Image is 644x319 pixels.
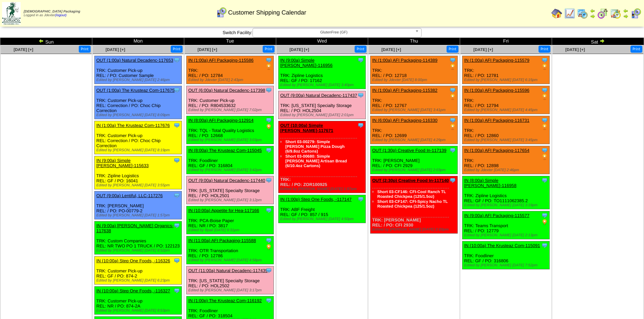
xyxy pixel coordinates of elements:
img: Tooltip [265,267,272,274]
div: TRK: Foodliner REL: GF / PO: 316804 [187,146,274,174]
img: Tooltip [173,222,180,229]
a: IN (11:00a) AFI Packaging-115588 [188,238,256,243]
a: IN (1:00a) AFI Packaging-117654 [464,148,529,153]
img: Tooltip [173,192,180,199]
img: Tooltip [173,157,180,164]
div: TRK: REL: / PO: 12898 [462,146,550,174]
img: Tooltip [265,207,272,214]
div: Edited by Bpali [DATE] 6:31pm [188,228,273,232]
a: IN (9:00a) [PERSON_NAME] Organics-117638 [96,223,173,233]
a: Short 03-00279: Simple [PERSON_NAME] Pizza Dough (6/9.8oz Cartons) [285,139,344,154]
div: Edited by Jdexter [DATE] 2:46pm [464,168,549,172]
span: [DATE] [+] [565,47,585,52]
a: OUT (1:30p) Creative Food In-117139 [372,148,446,153]
div: TRK: [PERSON_NAME] REL: / PO: PO-00779-2 [95,191,182,219]
img: Tooltip [449,87,456,94]
a: OUT (6:00a) Natural Decadenc-117398 [188,88,265,93]
a: OUT (1:00a) Natural Decadenc-117653 [96,58,173,63]
div: Edited by [PERSON_NAME] [DATE] 1:57pm [96,213,182,217]
img: PO [449,124,456,130]
div: Edited by [PERSON_NAME] [DATE] 3:45pm [464,138,549,142]
a: IN (9:00a) Simple [PERSON_NAME]-115633 [96,158,149,168]
button: Print [539,46,550,53]
img: Tooltip [541,212,548,219]
img: arrowleft.gif [39,38,44,44]
img: arrowright.gif [599,38,605,44]
span: [DATE] [+] [197,47,217,52]
div: Edited by Jdexter [DATE] 8:00pm [372,78,457,82]
a: IN (1:00a) AFI Packaging-115579 [464,58,529,63]
img: PO [541,63,548,70]
img: Tooltip [265,117,272,124]
div: TRK: Teams Transport REL: / PO: 12779 [462,211,550,239]
div: TRK: REL: / PO: 12699 [371,116,458,144]
img: calendarinout.gif [610,8,621,19]
img: Tooltip [265,87,272,94]
img: home.gif [551,8,562,19]
div: Edited by [PERSON_NAME] [DATE] 2:01pm [280,113,365,117]
div: TRK: REL: / PO: 12784 [187,56,274,84]
a: IN (8:00a) Simple [PERSON_NAME]-116958 [464,178,517,188]
a: IN (8:00a) The Krusteaz Com-115045 [188,148,262,153]
div: TRK: [PERSON_NAME] REL: / PO: CFI 2929 [371,146,458,174]
img: Tooltip [357,92,364,99]
img: zoroco-logo-small.webp [2,2,21,25]
div: TRK: REL: / PO: 12794 [462,86,550,114]
div: TRK: REL: / PO: 12860 [462,116,550,144]
button: Print [355,46,366,53]
a: [DATE] [+] [381,47,401,52]
button: Print [171,46,183,53]
img: Tooltip [449,117,456,124]
div: TRK: REL: / PO: 12718 [371,56,458,84]
img: Tooltip [449,147,456,154]
a: OUT (1:00a) The Krusteaz Com-117675 [96,88,174,93]
td: Fri [460,38,552,45]
a: IN (10:00a) Step One Foods, -116327 [96,288,170,293]
a: IN (1:00a) AFI Packaging-116731 [464,118,529,123]
img: Tooltip [449,57,456,63]
td: Tue [184,38,276,45]
img: calendarprod.gif [577,8,588,19]
div: Edited by [PERSON_NAME] [DATE] 4:50pm [280,217,365,221]
div: Edited by [PERSON_NAME] [DATE] 3:19pm [464,203,549,207]
a: [DATE] [+] [105,47,125,52]
td: Mon [92,38,184,45]
img: Tooltip [449,177,456,184]
div: Edited by [PERSON_NAME] [DATE] 2:46pm [96,78,182,82]
span: Customer Shipping Calendar [228,9,306,16]
td: Sat [552,38,644,45]
div: TRK: REL: / PO: 12781 [462,56,550,84]
div: TRK: PCA-Boise Paper REL: NR / PO: 3817 [187,206,274,234]
img: Tooltip [265,147,272,154]
div: TRK: REL: / PO: ZOR100925 [279,121,366,193]
img: calendarcustomer.gif [216,7,227,18]
img: Tooltip [541,177,548,184]
div: TRK: Customer Pick-up REL: Correction / PO: Choc Chip Correction [95,121,182,154]
div: TRK: OTR Transportation REL: / PO: 12786 [187,236,274,264]
a: IN (1:00a) AFI Packaging-115586 [188,58,254,63]
a: OUT (11:00a) Natural Decadenc-117439 [188,268,268,273]
img: Tooltip [357,196,364,203]
img: Tooltip [173,87,180,94]
img: Tooltip [357,57,364,63]
a: [DATE] [+] [473,47,493,52]
td: Sun [0,38,92,45]
div: TRK: Zipline Logistics REL: GF / PO: TO1111062385.2 [462,176,550,209]
a: IN (9:00a) AFI Packaging-115577 [464,213,529,218]
img: PO [541,94,548,100]
div: Edited by [PERSON_NAME] [DATE] 6:23pm [96,278,182,283]
div: Edited by [PERSON_NAME] [DATE] 3:41pm [372,108,457,112]
div: TRK: Customer Pick-up REL: NR / PO: 874-2A [95,287,182,315]
div: Edited by [PERSON_NAME] [DATE] 2:03pm [372,168,457,172]
div: TRK: Zipline Logistics REL: GF / PO: 17162 [279,56,366,89]
a: OUT (2:30p) Creative Food In-117140 [372,178,449,183]
a: IN (1:00a) AFI Packaging-115382 [372,88,437,93]
div: TRK: Zipline Logistics REL: GF / PO: 16041 [95,156,182,189]
a: [DATE] [+] [289,47,309,52]
img: Tooltip [173,122,180,129]
img: arrowleft.gif [623,8,628,14]
img: PO [265,63,272,70]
